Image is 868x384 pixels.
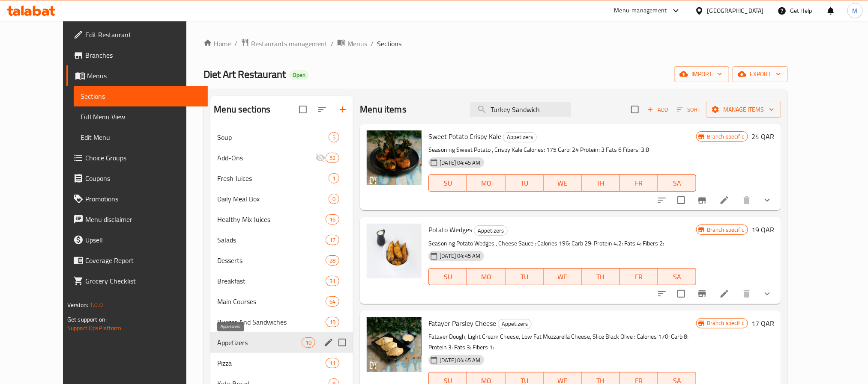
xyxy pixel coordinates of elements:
[289,70,309,80] div: Open
[509,271,540,283] span: TU
[81,91,201,101] span: Sections
[703,133,748,141] span: Branch specific
[377,38,401,49] span: Sections
[217,317,326,327] span: Burger And Sandwiches
[329,132,339,142] div: items
[85,235,201,245] span: Upsell
[762,289,772,299] svg: Show Choices
[762,195,772,205] svg: Show Choices
[85,214,201,224] span: Menu disclaimer
[302,339,315,347] span: 10
[85,255,201,266] span: Coverage Report
[217,132,329,142] div: Soup
[467,174,505,192] button: MO
[739,69,781,80] span: export
[67,314,107,325] span: Get support on:
[751,224,774,236] h6: 19 QAR
[672,285,690,303] span: Select to update
[81,132,201,142] span: Edit Menu
[87,71,201,81] span: Menus
[674,66,729,82] button: import
[506,268,544,285] button: TU
[544,268,582,285] button: WE
[432,271,464,283] span: SU
[234,38,237,49] li: /
[692,190,712,210] button: Branch-specific-item
[66,168,208,189] a: Coupons
[652,190,672,210] button: sort-choices
[544,174,582,192] button: WE
[474,226,507,236] span: Appetizers
[428,223,472,236] span: Potato Wedges
[703,226,748,234] span: Branch specific
[217,235,326,245] span: Salads
[326,277,339,285] span: 31
[66,148,208,168] a: Choice Groups
[217,337,302,348] span: Appetizers
[210,291,353,312] div: Main Courses64
[853,6,858,15] span: M
[436,356,484,364] span: [DATE] 04:45 AM
[322,336,335,349] button: edit
[326,235,339,245] div: items
[66,271,208,291] a: Grocery Checklist
[210,271,353,291] div: Breakfast31
[66,230,208,250] a: Upsell
[652,284,672,304] button: sort-choices
[623,271,655,283] span: FR
[217,194,329,204] span: Daily Meal Box
[620,268,658,285] button: FR
[736,190,757,210] button: delete
[210,148,353,168] div: Add-Ons52
[428,268,467,285] button: SU
[428,145,696,155] p: Seasoning Sweet Potato , Crispy Kale Calories: 175 Carb: 24 Protein: 3 Fats 6 Fibers: 3.8
[751,130,774,142] h6: 24 QAR
[217,358,326,368] span: Pizza
[470,102,571,117] input: search
[436,252,484,260] span: [DATE] 04:45 AM
[217,276,326,286] div: Breakfast
[67,322,122,334] a: Support.OpsPlatform
[498,319,531,329] span: Appetizers
[644,103,671,116] span: Add item
[706,102,781,118] button: Manage items
[85,194,201,204] span: Promotions
[626,100,644,118] span: Select section
[241,38,327,49] a: Restaurants management
[582,268,620,285] button: TH
[210,312,353,332] div: Burger And Sandwiches19
[719,195,730,205] a: Edit menu item
[751,317,774,329] h6: 17 QAR
[217,173,329,183] span: Fresh Juices
[428,317,496,330] span: Fatayer Parsley Cheese
[719,289,730,299] a: Edit menu item
[326,359,339,367] span: 11
[85,50,201,60] span: Branches
[470,177,502,189] span: MO
[661,271,693,283] span: SA
[217,153,315,163] span: Add-Ons
[66,45,208,65] a: Branches
[210,250,353,271] div: Desserts28
[367,224,422,278] img: Potato Wedges
[85,30,201,40] span: Edit Restaurant
[467,268,505,285] button: MO
[81,112,201,122] span: Full Menu View
[757,190,778,210] button: show more
[360,103,407,116] h2: Menu items
[66,250,208,271] a: Coverage Report
[367,317,422,372] img: Fatayer Parsley Cheese
[74,106,208,127] a: Full Menu View
[66,209,208,230] a: Menu disclaimer
[347,38,367,49] span: Menus
[432,177,464,189] span: SU
[326,154,339,162] span: 52
[326,296,339,307] div: items
[217,214,326,224] div: Healthy Mix Juices
[74,127,208,148] a: Edit Menu
[428,238,696,249] p: Seasoning Potato Wedges , Cheese Sauce : Calories 196: Carb 29: Protein 4.2: Fats 4: Fibers 2:
[329,174,339,183] span: 1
